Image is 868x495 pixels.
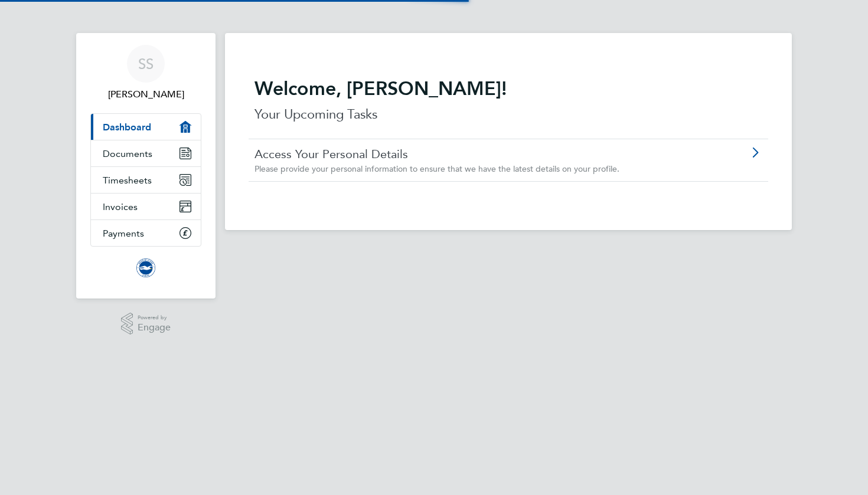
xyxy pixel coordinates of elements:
a: Invoices [91,194,201,219]
span: Documents [103,148,152,159]
span: SS [138,56,154,71]
span: Invoices [103,201,138,212]
a: Powered byEngage [121,313,171,335]
a: SS[PERSON_NAME] [90,45,201,101]
span: Dashboard [103,122,151,133]
a: Documents [91,140,201,166]
span: Timesheets [103,175,152,186]
a: Go to home page [90,258,201,277]
a: Timesheets [91,167,201,193]
nav: Main navigation [76,33,216,299]
a: Payments [91,220,201,246]
img: brightonandhovealbion-logo-retina.png [136,258,155,277]
a: Dashboard [91,114,201,140]
span: Please provide your personal information to ensure that we have the latest details on your profile. [254,163,619,174]
span: Samuel Slydel [90,87,201,101]
h2: Welcome, [PERSON_NAME]! [254,77,762,100]
a: Access Your Personal Details [254,146,696,162]
span: Powered by [138,313,171,323]
span: Payments [103,228,144,239]
p: Your Upcoming Tasks [254,105,762,124]
span: Engage [138,323,171,333]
